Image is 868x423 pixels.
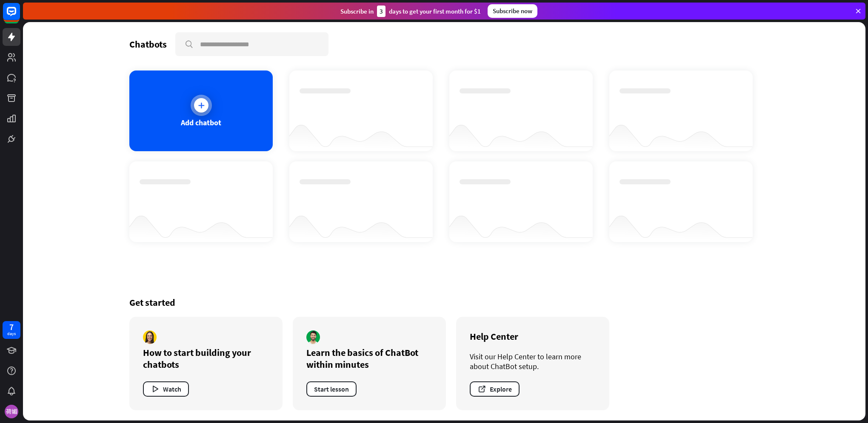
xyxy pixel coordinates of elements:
[7,3,32,29] button: Open LiveChat chat widget
[470,381,520,397] button: Explore
[377,6,385,17] div: 3
[3,321,20,339] a: 7 days
[306,347,432,370] div: Learn the basics of ChatBot within minutes
[470,352,596,371] div: Visit our Help Center to learn more about ChatBot setup.
[340,6,481,17] div: Subscribe in days to get your first month for $1
[129,38,167,50] div: Chatbots
[143,381,189,397] button: Watch
[143,347,269,370] div: How to start building your chatbots
[306,381,357,397] button: Start lesson
[470,330,596,342] div: Help Center
[306,330,320,344] img: author
[143,330,157,344] img: author
[129,296,759,308] div: Get started
[488,4,537,18] div: Subscribe now
[7,331,16,337] div: days
[9,323,14,331] div: 7
[181,118,221,127] div: Add chatbot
